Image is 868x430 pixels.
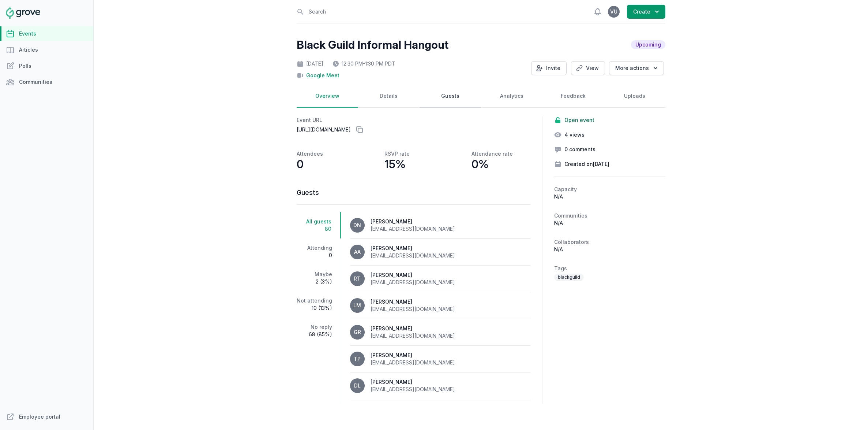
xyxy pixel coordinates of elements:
[297,124,530,136] p: [URL][DOMAIN_NAME]
[371,218,455,225] div: [PERSON_NAME]
[554,246,665,253] p: N/A
[353,303,361,308] span: LM
[471,157,489,171] p: 0%
[371,386,455,393] div: [EMAIL_ADDRESS][DOMAIN_NAME]
[297,38,448,51] h2: Black Guild Informal Hangout
[297,291,341,318] a: Not attending10 (13%)
[297,150,323,157] p: Attendees
[564,116,594,124] span: Open event
[564,146,595,153] span: 0 comments
[554,219,665,227] p: N/A
[358,85,420,108] a: Details
[353,223,361,228] span: DN
[371,298,455,305] div: [PERSON_NAME]
[371,359,455,366] div: [EMAIL_ADDRESS][DOMAIN_NAME]
[354,356,361,362] span: TP
[371,252,455,259] div: [EMAIL_ADDRESS][DOMAIN_NAME]
[371,332,455,340] div: [EMAIL_ADDRESS][DOMAIN_NAME]
[354,249,361,255] span: AA
[571,61,605,75] a: View
[354,276,361,281] span: RT
[384,157,406,171] p: 15%
[297,304,332,312] span: 10 (13%)
[371,378,455,386] div: [PERSON_NAME]
[371,225,455,233] div: [EMAIL_ADDRESS][DOMAIN_NAME]
[297,265,341,291] a: Maybe2 (3%)
[564,131,585,138] span: 4 views
[609,61,664,75] button: More actions
[297,318,341,344] a: No reply68 (85%)
[371,352,455,359] div: [PERSON_NAME]
[297,212,341,238] a: All guests80
[554,265,665,272] h2: Tags
[604,85,665,108] a: Uploads
[371,325,455,332] div: [PERSON_NAME]
[297,188,530,197] h3: Guests
[297,238,341,265] a: Attending0
[542,85,604,108] a: Feedback
[554,212,665,219] h2: Communities
[297,278,332,285] span: 2 (3%)
[297,252,332,259] span: 0
[297,331,332,338] span: 68 (85%)
[371,305,455,313] div: [EMAIL_ADDRESS][DOMAIN_NAME]
[297,225,331,233] span: 80
[297,116,530,124] h2: Event URL
[332,60,395,67] div: 12:30 PM - 1:30 PM PDT
[627,5,665,19] button: Create
[371,279,455,286] div: [EMAIL_ADDRESS][DOMAIN_NAME]
[297,157,304,171] p: 0
[554,193,665,200] p: N/A
[554,274,584,281] span: blackguild
[593,161,609,167] time: [DATE]
[354,383,361,388] span: DL
[297,85,358,108] a: Overview
[384,150,410,157] p: RSVP rate
[354,330,361,335] span: GR
[420,85,481,108] a: Guests
[297,60,323,67] div: [DATE]
[471,150,513,157] p: Attendance rate
[531,61,567,75] button: Invite
[631,40,665,49] span: Upcoming
[554,186,665,193] h2: Capacity
[371,245,455,252] div: [PERSON_NAME]
[297,212,341,404] nav: Tabs
[564,160,609,168] span: Created on
[608,6,620,18] button: VU
[481,85,542,108] a: Analytics
[6,7,40,19] img: Grove
[306,72,339,79] a: Google Meet
[554,238,665,246] h2: Collaborators
[371,271,455,279] div: [PERSON_NAME]
[610,9,617,14] span: VU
